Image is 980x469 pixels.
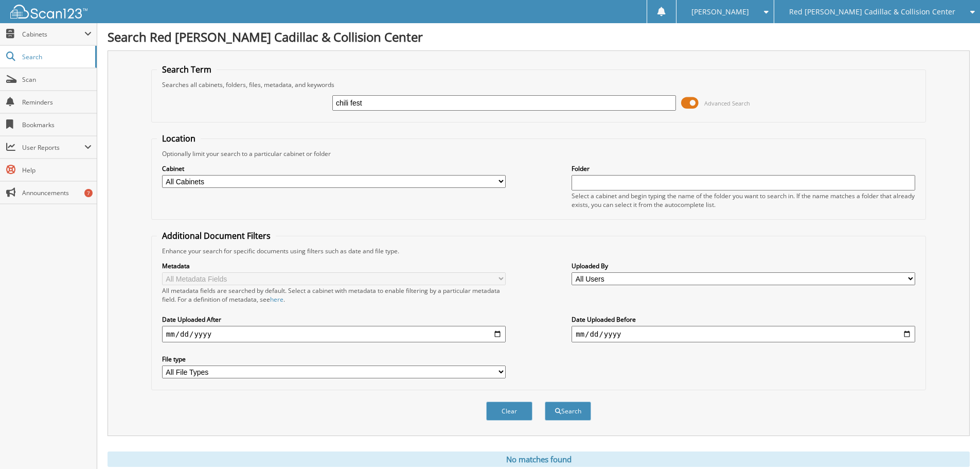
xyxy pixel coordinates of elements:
[572,262,915,270] label: Uploaded By
[22,143,84,152] span: User Reports
[157,80,920,89] div: Searches all cabinets, folders, files, metadata, and keywords
[162,315,506,324] label: Date Uploaded After
[22,166,92,175] span: Help
[22,53,90,61] span: Search
[162,164,506,173] label: Cabinet
[691,9,749,15] span: [PERSON_NAME]
[162,262,506,270] label: Metadata
[572,164,915,173] label: Folder
[22,30,84,39] span: Cabinets
[545,402,591,421] button: Search
[22,75,92,84] span: Scan
[108,28,970,45] h1: Search Red [PERSON_NAME] Cadillac & Collision Center
[157,230,276,241] legend: Additional Document Filters
[789,9,955,15] span: Red [PERSON_NAME] Cadillac & Collision Center
[704,99,750,107] span: Advanced Search
[162,355,506,363] label: File type
[270,295,283,304] a: here
[572,326,915,342] input: end
[10,5,87,19] img: scan123-logo-white.svg
[22,188,92,197] span: Announcements
[162,286,506,304] div: All metadata fields are searched by default. Select a cabinet with metadata to enable filtering b...
[929,420,980,469] iframe: Chat Widget
[157,64,217,75] legend: Search Term
[157,133,201,144] legend: Location
[108,451,970,467] div: No matches found
[157,247,920,255] div: Enhance your search for specific documents using filters such as date and file type.
[572,315,915,324] label: Date Uploaded Before
[22,98,92,107] span: Reminders
[486,402,532,421] button: Clear
[22,120,92,129] span: Bookmarks
[157,149,920,158] div: Optionally limit your search to a particular cabinet or folder
[84,189,93,197] div: 7
[572,192,915,209] div: Select a cabinet and begin typing the name of the folder you want to search in. If the name match...
[162,326,506,342] input: start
